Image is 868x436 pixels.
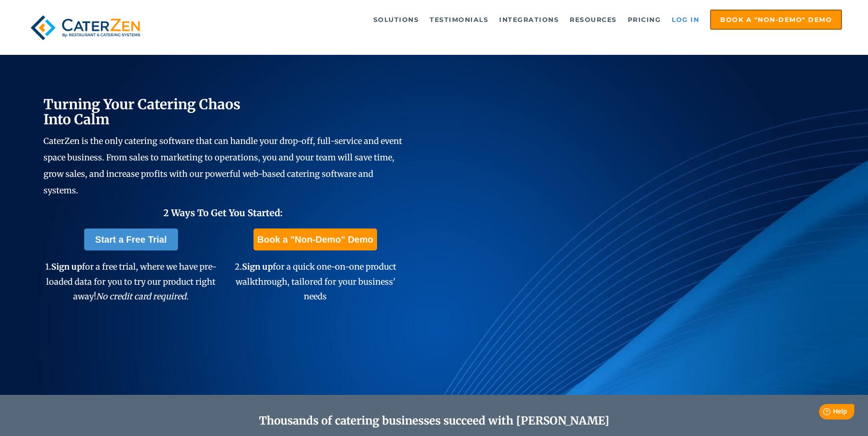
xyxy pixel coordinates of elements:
[495,11,563,29] a: Integrations
[43,96,241,128] span: Turning Your Catering Chaos Into Calm
[667,11,704,29] a: Log in
[26,10,145,46] img: caterzen
[253,229,377,250] a: Book a "Non-Demo" Demo
[787,400,858,426] iframe: Help widget launcher
[710,10,842,30] a: Book a "Non-Demo" Demo
[84,229,178,250] a: Start a Free Trial
[623,11,666,29] a: Pricing
[87,415,782,428] h2: Thousands of catering businesses succeed with [PERSON_NAME]
[235,261,396,302] span: 2. for a quick one-on-one product walkthrough, tailored for your business' needs
[96,291,189,302] em: No credit card required.
[242,261,273,272] span: Sign up
[425,11,493,29] a: Testimonials
[43,136,402,196] span: CaterZen is the only catering software that can handle your drop-off, full-service and event spac...
[565,11,621,29] a: Resources
[51,261,82,272] span: Sign up
[369,11,424,29] a: Solutions
[45,261,216,302] span: 1. for a free trial, where we have pre-loaded data for you to try our product right away!
[166,10,842,30] div: Navigation Menu
[163,207,283,218] span: 2 Ways To Get You Started:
